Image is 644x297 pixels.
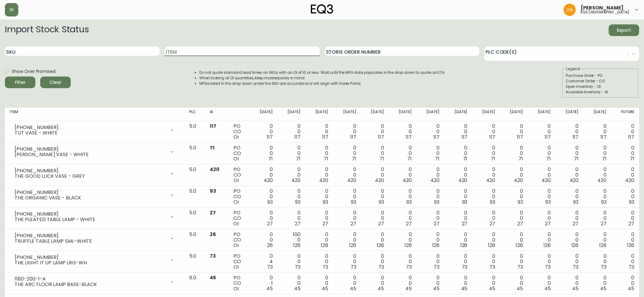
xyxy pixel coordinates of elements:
div: 0 0 [449,145,467,162]
span: 93 [267,199,273,206]
span: 420 [542,177,551,184]
span: 73 [489,263,495,270]
div: 0 0 [283,145,301,162]
span: 71 [352,155,356,162]
span: 73 [378,263,384,270]
span: 117 [545,134,551,141]
th: [DATE] [361,108,389,121]
div: 0 0 [310,253,328,270]
div: 0 0 [505,188,523,205]
div: 0 0 [477,253,495,270]
div: 0 0 [449,275,467,292]
th: [DATE] [305,108,333,121]
div: 0 0 [366,210,384,227]
div: THE ORGANIC VASE - BLACK [15,195,166,201]
span: 117 [461,134,468,141]
span: 71 [296,155,301,162]
span: 126 [349,242,356,249]
div: PO CO [233,275,245,292]
div: 0 0 [366,253,384,270]
div: [PHONE_NUMBER] [15,211,166,217]
div: 0 0 [477,167,495,183]
div: 0 0 [310,275,328,292]
div: 0 0 [449,253,467,270]
span: 71 [268,155,273,162]
div: [PHONE_NUMBER] [15,125,166,130]
h5: eq3 [GEOGRAPHIC_DATA] [581,10,629,14]
div: 0 0 [533,210,551,227]
span: 93 [601,199,607,206]
div: 0 0 [588,275,606,292]
div: 0 0 [449,188,467,205]
span: 93 [379,199,384,206]
th: PLC [184,108,205,121]
div: 0 0 [310,167,328,183]
div: PO CO [233,253,245,270]
div: 0 0 [422,253,439,270]
div: PO CO [233,145,245,162]
span: 71 [630,155,634,162]
div: 0 0 [505,232,523,248]
div: PO CO [233,210,245,227]
span: 126 [460,242,468,249]
span: 126 [571,242,579,249]
div: THE PLEATED TABLE LAMP - WHITE [15,217,166,222]
span: 27 [517,220,523,227]
span: 117 [406,134,412,141]
div: 0 0 [616,145,634,162]
div: 0 0 [616,188,634,205]
div: 0 0 [422,210,439,227]
span: 117 [294,134,301,141]
span: 71 [407,155,412,162]
span: 71 [210,144,215,151]
div: 0 0 [560,188,578,205]
span: 420 [486,177,495,184]
div: PO CO [233,232,245,248]
span: 71 [435,155,439,162]
span: 93 [490,199,495,206]
span: 93 [351,199,356,206]
div: [PHONE_NUMBER][PERSON_NAME] VASE - WHITE [10,145,180,159]
div: 0 0 [366,232,384,248]
div: 0 0 [560,145,578,162]
div: 0 0 [338,167,356,183]
span: 420 [347,177,356,184]
span: OI [233,155,239,162]
span: 117 [210,123,216,130]
div: 0 0 [588,123,606,140]
div: 0 0 [255,188,273,205]
div: 0 0 [338,123,356,140]
span: 93 [323,199,328,206]
div: 0 0 [310,232,328,248]
div: 0 0 [310,188,328,205]
span: Show Over Promised [12,68,55,75]
span: 73 [295,263,301,270]
div: 0 0 [310,145,328,162]
div: 0 0 [616,167,634,183]
span: [PERSON_NAME] [581,5,624,10]
th: Item [5,108,184,121]
div: 0 0 [533,145,551,162]
div: TRUFFLE TABLE LAMP SML-WHITE [15,238,166,244]
span: Export [614,27,634,34]
div: 0 0 [283,253,301,270]
div: 0 0 [366,275,384,292]
div: PO CO [233,167,245,183]
span: 73 [434,263,439,270]
span: 93 [295,199,301,206]
div: 0 0 [394,275,412,292]
div: THE LIGHT IT UP LAMP LRG-WH [15,260,166,266]
div: 1180-200-1-A [15,276,166,282]
th: [DATE] [278,108,305,121]
span: 420 [210,166,219,173]
span: 71 [463,155,468,162]
span: OI [233,177,239,184]
span: 93 [629,199,634,206]
div: [PHONE_NUMBER] [15,190,166,195]
div: 0 0 [310,210,328,227]
span: 27 [601,220,607,227]
div: 0 0 [422,188,439,205]
div: 0 0 [394,167,412,183]
span: 93 [573,199,578,206]
div: 0 0 [394,232,412,248]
